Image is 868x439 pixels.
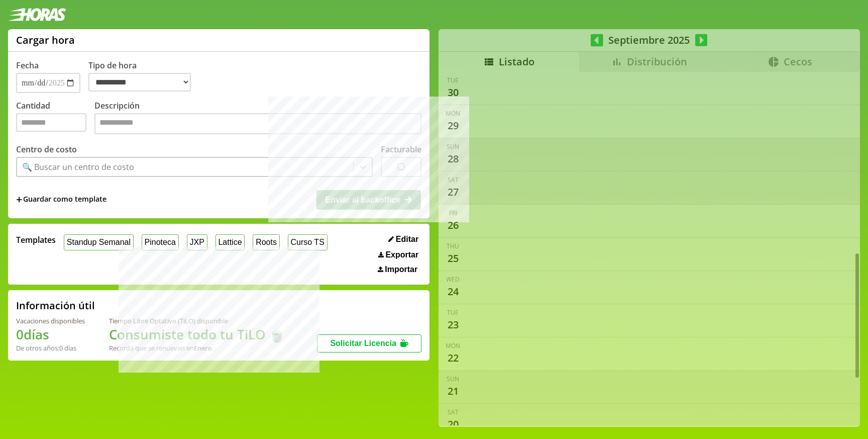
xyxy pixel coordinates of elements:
span: Templates [16,234,56,245]
button: Exportar [375,250,421,260]
label: Tipo de hora [88,60,199,93]
div: 🔍 Buscar un centro de costo [22,161,134,172]
h1: 0 días [16,325,85,343]
div: Tiempo Libre Optativo (TiLO) disponible [109,316,285,325]
span: Exportar [385,250,418,259]
input: Cantidad [16,113,86,132]
label: Facturable [381,144,421,155]
div: Vacaciones disponibles [16,316,85,325]
span: + [16,194,22,205]
button: Solicitar Licencia [317,334,421,353]
label: Fecha [16,60,39,71]
h1: Cargar hora [16,33,75,47]
span: Editar [396,235,418,244]
div: Recordá que se renuevan en [109,343,285,353]
div: De otros años: 0 días [16,343,85,353]
h2: Información útil [16,299,95,312]
button: Lattice [215,234,245,250]
button: Curso TS [288,234,328,250]
label: Centro de costo [16,144,77,155]
b: Enero [194,343,212,353]
textarea: Descripción [94,113,421,134]
span: Solicitar Licencia [330,339,396,347]
span: Importar [385,265,417,274]
span: +Guardar como template [16,194,106,205]
button: JXP [187,234,207,250]
button: Standup Semanal [64,234,134,250]
button: Editar [385,234,421,244]
button: Roots [253,234,279,250]
button: Pinoteca [142,234,179,250]
label: Descripción [94,100,421,137]
h1: Consumiste todo tu TiLO 🍵 [109,325,285,343]
img: logotipo [8,8,66,21]
label: Cantidad [16,100,94,137]
select: Tipo de hora [88,73,191,92]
